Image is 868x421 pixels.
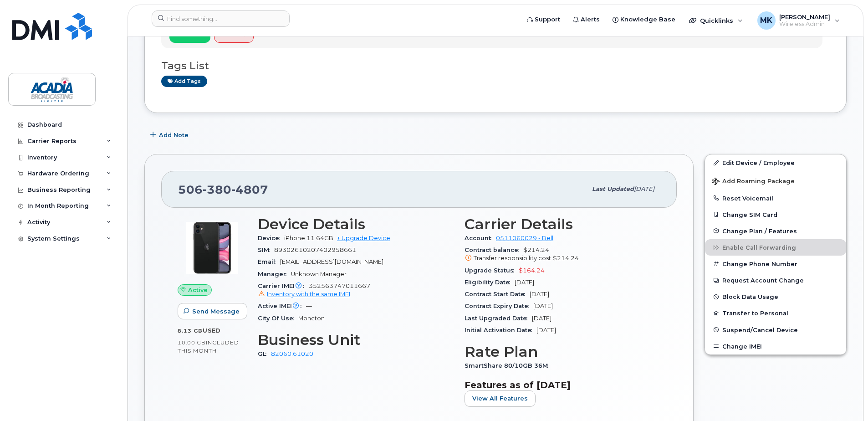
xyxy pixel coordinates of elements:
a: Add tags [161,76,207,87]
span: Manager [258,271,291,277]
span: Email [258,258,280,265]
a: Knowledge Base [606,10,682,29]
span: Moncton [298,315,325,322]
button: Enable Call Forwarding [705,239,846,256]
a: Support [521,10,567,29]
span: City Of Use [258,315,298,322]
span: Contract Expiry Date [465,303,533,309]
span: GL [258,350,271,357]
span: Last Upgraded Date [465,315,532,322]
h3: Device Details [258,216,454,232]
span: Transfer responsibility cost [474,255,551,262]
span: Add Roaming Package [712,178,795,186]
button: View All Features [465,390,536,407]
button: Reset Voicemail [705,190,846,206]
button: Change SIM Card [705,206,846,223]
span: View All Features [472,394,528,403]
span: [EMAIL_ADDRESS][DOMAIN_NAME] [280,258,383,265]
span: Support [535,15,560,24]
span: 89302610207402958661 [274,246,356,253]
span: 10.00 GB [178,339,206,346]
button: Add Roaming Package [705,171,846,190]
span: [DATE] [536,327,556,334]
span: SIM [258,246,274,253]
span: Send Message [192,307,240,316]
h3: Rate Plan [465,344,660,360]
span: $214.24 [553,255,579,262]
a: + Upgrade Device [337,235,390,241]
span: Contract Start Date [465,291,530,298]
span: SmartShare 80/10GB 36M [465,362,553,369]
h3: Features as of [DATE] [465,380,660,390]
a: Alerts [567,10,606,29]
span: [DATE] [515,279,534,286]
span: Initial Activation Date [465,327,536,334]
span: Upgrade Status [465,267,519,274]
span: Active [188,286,208,294]
span: [DATE] [533,303,553,309]
a: 0511060029 - Bell [496,235,553,241]
span: 380 [203,183,231,196]
span: Carrier IMEI [258,282,309,289]
span: MK [760,15,772,26]
h3: Business Unit [258,332,454,348]
span: Last updated [592,185,634,192]
span: [DATE] [532,315,551,322]
button: Block Data Usage [705,288,846,305]
span: Account [465,235,496,241]
div: Quicklinks [683,11,749,30]
h3: Carrier Details [465,216,660,232]
button: Change Plan / Features [705,223,846,239]
h3: Tags List [161,60,830,72]
button: Request Account Change [705,272,846,288]
span: Wireless Admin [779,21,830,28]
span: used [203,327,221,334]
span: [DATE] [530,291,549,298]
a: Edit Device / Employee [705,154,846,171]
span: Knowledge Base [620,15,675,24]
span: [PERSON_NAME] [779,13,830,21]
span: Alerts [581,15,600,24]
span: Device [258,235,284,241]
span: 8.13 GB [178,328,203,334]
a: Inventory with the same IMEI [258,291,350,298]
span: $214.24 [465,246,660,263]
span: Add Note [159,131,189,139]
a: 82060.61020 [271,350,313,357]
span: 506 [178,183,268,196]
button: Suspend/Cancel Device [705,322,846,338]
input: Find something... [152,10,290,27]
button: Send Message [178,303,247,319]
span: Quicklinks [700,17,733,24]
span: [DATE] [634,185,654,192]
span: $164.24 [519,267,545,274]
span: Change Plan / Features [722,227,797,234]
img: iPhone_11.jpg [185,221,240,275]
button: Add Note [144,127,196,143]
span: Suspend/Cancel Device [722,326,798,333]
button: Change IMEI [705,338,846,354]
span: 352563747011667 [258,282,454,299]
span: Unknown Manager [291,271,347,277]
span: Enable Call Forwarding [722,244,796,251]
div: Matthew King [751,11,846,30]
span: iPhone 11 64GB [284,235,333,241]
span: 4807 [231,183,268,196]
span: included this month [178,339,239,354]
button: Transfer to Personal [705,305,846,321]
span: — [306,303,312,309]
span: Eligibility Date [465,279,515,286]
span: Contract balance [465,246,523,253]
span: Active IMEI [258,303,306,309]
span: Inventory with the same IMEI [267,291,350,298]
button: Change Phone Number [705,256,846,272]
